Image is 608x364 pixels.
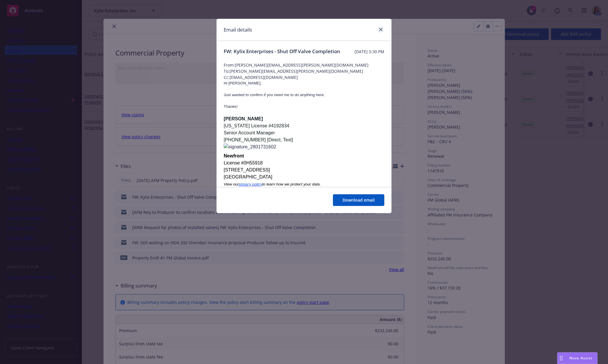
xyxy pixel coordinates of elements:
[239,182,262,186] span: privacy policy
[557,353,565,364] div: Drag to move
[224,174,272,179] span: [GEOGRAPHIC_DATA]
[239,181,262,186] a: privacy policy
[557,352,597,364] button: Nova Assist
[262,182,321,186] span: to learn how we protect your data.
[333,194,384,206] button: Download email
[343,197,375,203] span: Download email
[224,167,270,172] span: [STREET_ADDRESS]
[569,356,593,360] span: Nova Assist
[224,182,239,186] span: View our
